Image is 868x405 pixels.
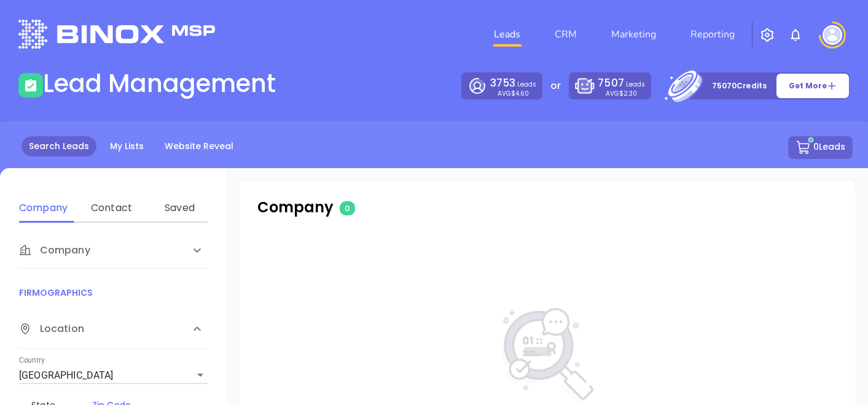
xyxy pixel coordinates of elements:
[19,322,84,336] span: Location
[619,89,637,98] span: $2.30
[87,201,136,215] div: Contact
[19,232,208,269] div: Company
[489,22,525,47] a: Leads
[19,243,90,258] span: Company
[103,136,151,156] a: My Lists
[712,80,767,92] p: 75070 Credits
[490,75,536,91] p: Leads
[606,22,661,47] a: Marketing
[498,91,529,96] p: AVG
[19,286,208,299] p: FIRMOGRAPHICS
[511,89,529,98] span: $4.60
[340,201,355,215] span: 0
[501,308,593,403] img: NoSearch
[43,69,276,98] h1: Lead Management
[19,309,208,349] div: Location
[19,366,208,385] div: [GEOGRAPHIC_DATA]
[550,79,561,93] p: or
[788,136,853,159] button: 0Leads
[776,73,850,99] button: Get More
[22,136,96,156] a: Search Leads
[686,22,740,47] a: Reporting
[550,22,582,47] a: CRM
[598,75,644,91] p: Leads
[606,91,637,96] p: AVG
[598,75,624,90] span: 7507
[18,20,215,48] img: logo
[490,75,515,90] span: 3753
[760,28,775,42] img: iconSetting
[155,201,204,215] div: Saved
[157,136,241,156] a: Website Reveal
[19,357,45,364] label: Country
[788,28,803,42] img: iconNotification
[823,25,842,45] img: user
[257,196,514,218] p: Company
[19,201,68,215] div: Company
